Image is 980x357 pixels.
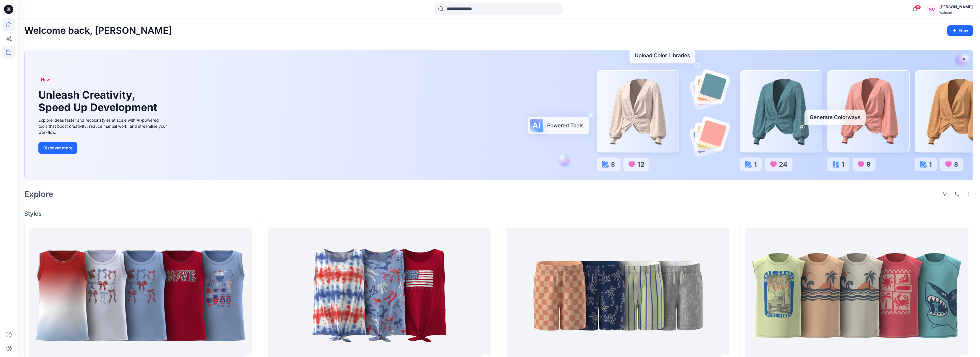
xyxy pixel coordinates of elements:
button: Discover more [38,142,77,154]
div: NC [927,4,937,14]
div: [PERSON_NAME] [939,3,973,10]
button: New [947,25,973,36]
h2: Explore [24,189,53,199]
span: 39 [915,5,921,10]
h1: Unleash Creativity, Speed Up Development [38,89,160,114]
span: New [41,76,50,83]
h2: Welcome back, [PERSON_NAME] [24,25,172,36]
a: Discover more [38,142,168,154]
h4: Styles [24,210,973,217]
div: Walmart [939,10,973,15]
div: Explore ideas faster and recolor styles at scale with AI-powered tools that boost creativity, red... [38,117,168,135]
